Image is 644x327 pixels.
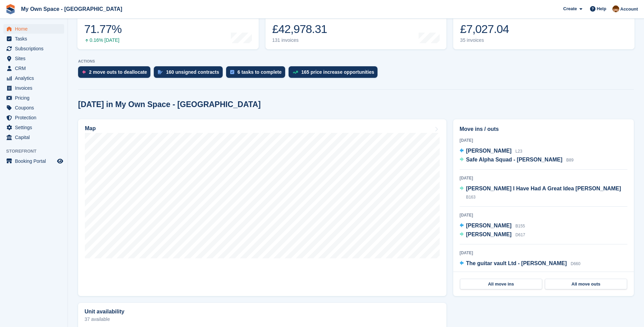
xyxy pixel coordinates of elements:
[460,250,627,256] div: [DATE]
[226,66,289,81] a: 6 tasks to complete
[3,24,64,34] a: menu
[230,70,234,74] img: task-75834270c22a3079a89374b754ae025e5fb1db73e45f91037f5363f120a921f8.svg
[3,113,64,122] a: menu
[78,119,446,296] a: Map
[460,222,525,230] a: [PERSON_NAME] B155
[460,212,627,218] div: [DATE]
[3,123,64,132] a: menu
[89,69,147,75] div: 2 move outs to deallocate
[571,261,581,266] span: D660
[15,34,56,44] span: Tasks
[82,70,86,74] img: move_outs_to_deallocate_icon-f764333ba52eb49d3ac5e1228854f67142a1ed5810a6f6cc68b1a99e826820c5.svg
[3,34,64,44] a: menu
[460,137,627,143] div: [DATE]
[77,6,259,49] a: Occupancy 71.77% 0.16% [DATE]
[620,6,638,13] span: Account
[78,66,154,81] a: 2 move outs to deallocate
[18,3,125,15] a: My Own Space - [GEOGRAPHIC_DATA]
[466,231,512,237] span: [PERSON_NAME]
[466,157,563,162] span: Safe Alpha Squad - [PERSON_NAME]
[515,233,525,237] span: D617
[5,4,16,14] img: stora-icon-8386f47178a22dfd0bd8f6a31ec36ba5ce8667c1dd55bd0f319d3a0aa187defe.svg
[460,156,574,165] a: Safe Alpha Squad - [PERSON_NAME] B89
[466,195,476,200] span: B163
[460,175,627,181] div: [DATE]
[3,83,64,93] a: menu
[15,156,56,166] span: Booking Portal
[78,100,261,109] h2: [DATE] in My Own Space - [GEOGRAPHIC_DATA]
[15,103,56,113] span: Coupons
[460,147,522,156] a: [PERSON_NAME] L23
[289,66,381,81] a: 165 price increase opportunities
[265,6,447,49] a: Month-to-date sales £42,978.31 131 invoices
[466,186,621,191] span: [PERSON_NAME] I Have Had A Great Idea [PERSON_NAME]
[238,69,282,75] div: 6 tasks to complete
[460,185,627,202] a: [PERSON_NAME] I Have Had A Great Idea [PERSON_NAME] B163
[15,113,56,122] span: Protection
[460,37,509,43] div: 35 invoices
[15,54,56,63] span: Sites
[15,73,56,83] span: Analytics
[515,149,522,154] span: L23
[3,44,64,53] a: menu
[460,230,525,239] a: [PERSON_NAME] D617
[301,69,374,75] div: 165 price increase opportunities
[166,69,219,75] div: 160 unsigned contracts
[460,125,627,133] h2: Move ins / outs
[85,309,124,315] h2: Unit availability
[466,260,567,266] span: The guitar vault Ltd - [PERSON_NAME]
[272,22,327,36] div: £42,978.31
[466,148,512,154] span: [PERSON_NAME]
[15,83,56,93] span: Invoices
[293,71,298,74] img: price_increase_opportunities-93ffe204e8149a01c8c9dc8f82e8f89637d9d84a8eef4429ea346261dce0b2c0.svg
[460,22,509,36] div: £7,027.04
[15,123,56,132] span: Settings
[85,125,96,132] h2: Map
[78,59,634,64] p: ACTIONS
[612,5,619,12] img: Paula Harris
[460,259,581,268] a: The guitar vault Ltd - [PERSON_NAME] D660
[158,70,163,74] img: contract_signature_icon-13c848040528278c33f63329250d36e43548de30e8caae1d1a13099fd9432cc5.svg
[563,5,577,12] span: Create
[15,24,56,34] span: Home
[460,279,542,290] a: All move ins
[597,5,606,12] span: Help
[3,103,64,113] a: menu
[3,64,64,73] a: menu
[15,133,56,142] span: Capital
[453,6,634,49] a: Awaiting payment £7,027.04 35 invoices
[3,93,64,103] a: menu
[515,224,525,228] span: B155
[15,64,56,73] span: CRM
[6,148,68,155] span: Storefront
[3,156,64,166] a: menu
[84,37,122,43] div: 0.16% [DATE]
[15,44,56,53] span: Subscriptions
[154,66,226,81] a: 160 unsigned contracts
[3,133,64,142] a: menu
[466,223,512,228] span: [PERSON_NAME]
[3,54,64,63] a: menu
[545,279,627,290] a: All move outs
[566,158,573,162] span: B89
[3,73,64,83] a: menu
[56,157,64,165] a: Preview store
[15,93,56,103] span: Pricing
[84,22,122,36] div: 71.77%
[85,317,440,322] p: 37 available
[272,37,327,43] div: 131 invoices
